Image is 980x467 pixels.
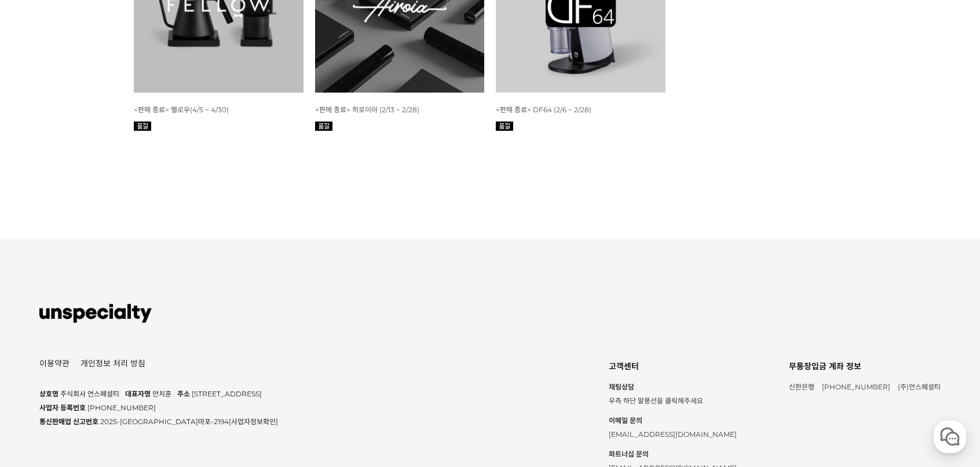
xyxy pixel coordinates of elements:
a: <판매 종료> 히로이아 (2/13 ~ 2/28) [315,105,419,114]
span: [PHONE_NUMBER] [822,383,890,391]
span: 안치훈 [152,389,171,398]
a: 이용약관 [39,359,70,367]
span: <판매 종료> 펠로우(4/5 ~ 4/30) [134,105,229,114]
span: <판매 종료> DF64 (2/6 ~ 2/28) [496,105,591,114]
img: 품절 [496,122,513,131]
span: 홈 [36,384,43,394]
strong: 채팅상담 [609,380,737,394]
a: [사업자정보확인] [229,417,278,426]
div: 무통장입금 계좌 정보 [789,358,941,374]
span: <판매 종료> 히로이아 (2/13 ~ 2/28) [315,105,419,114]
span: 대표자명 [125,389,151,398]
strong: 이메일 문의 [609,414,737,428]
span: 주소 [177,389,190,398]
span: 통신판매업 신고번호 [39,417,98,426]
img: 품절 [134,122,151,131]
span: 상호명 [39,389,58,398]
span: 2025-[GEOGRAPHIC_DATA]마포-2194 [100,417,278,426]
span: 신한은행 [789,383,814,391]
div: 고객센터 [609,358,737,374]
a: 홈 [3,367,76,396]
a: <판매 종료> 펠로우(4/5 ~ 4/30) [134,105,229,114]
a: 개인정보 처리 방침 [81,359,145,367]
span: 설정 [179,384,193,394]
span: (주)언스페셜티 [898,383,941,391]
img: 언스페셜티 몰 [39,296,152,331]
strong: 파트너십 문의 [609,447,737,461]
img: 품절 [315,122,332,131]
span: 사업자 등록번호 [39,403,86,412]
span: 우측 하단 말풍선을 클릭해주세요 [609,396,703,405]
span: [PHONE_NUMBER] [87,403,156,412]
span: 주식회사 언스페셜티 [60,389,119,398]
a: 설정 [149,367,222,396]
span: [EMAIL_ADDRESS][DOMAIN_NAME] [609,430,737,439]
a: 대화 [76,367,149,396]
a: <판매 종료> DF64 (2/6 ~ 2/28) [496,105,591,114]
span: [STREET_ADDRESS] [192,389,262,398]
span: 대화 [106,385,120,394]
